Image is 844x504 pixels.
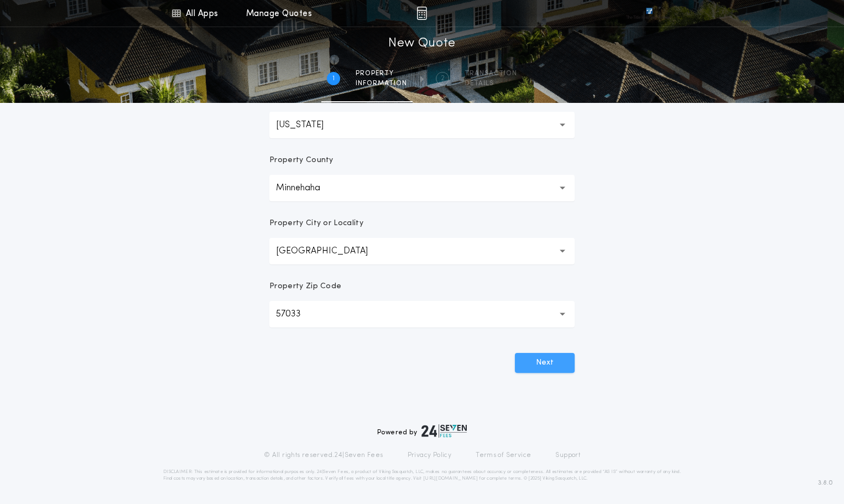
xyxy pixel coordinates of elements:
img: img [416,7,427,20]
button: Minnehaha [269,175,575,201]
button: Next [515,353,575,373]
p: Minnehaha [276,181,338,195]
span: Property [356,69,407,78]
span: Transaction [465,69,517,78]
h1: New Quote [388,35,456,53]
a: Privacy Policy [408,451,452,460]
span: details [465,79,517,88]
p: Property Zip Code [269,281,341,292]
button: [GEOGRAPHIC_DATA] [269,238,575,264]
p: Property County [269,155,334,166]
button: [US_STATE] [269,112,575,138]
h2: 2 [441,74,445,83]
p: DISCLAIMER: This estimate is provided for informational purposes only. 24|Seven Fees, a product o... [163,469,681,482]
h2: 1 [332,74,335,83]
p: [US_STATE] [276,118,341,132]
a: Terms of Service [476,451,531,460]
span: information [356,79,407,88]
img: vs-icon [626,8,673,19]
a: Support [555,451,580,460]
span: 3.8.0 [818,478,833,488]
div: Powered by [377,424,467,438]
p: [GEOGRAPHIC_DATA] [276,245,385,258]
a: [URL][DOMAIN_NAME] [423,476,478,481]
img: logo [421,424,467,438]
p: © All rights reserved. 24|Seven Fees [264,451,383,460]
button: 57033 [269,301,575,328]
p: 57033 [276,308,319,321]
p: Property City or Locality [269,218,363,229]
